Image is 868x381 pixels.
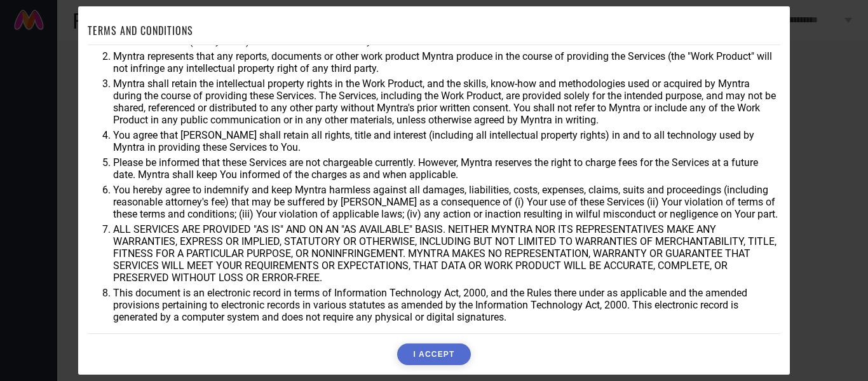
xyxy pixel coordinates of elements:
[113,156,780,181] li: Please be informed that these Services are not chargeable currently. However, Myntra reserves the...
[113,78,780,126] li: Myntra shall retain the intellectual property rights in the Work Product, and the skills, know-ho...
[113,50,780,74] li: Myntra represents that any reports, documents or other work product Myntra produce in the course ...
[113,184,780,220] li: You hereby agree to indemnify and keep Myntra harmless against all damages, liabilities, costs, e...
[397,343,470,365] button: I ACCEPT
[113,129,780,153] li: You agree that [PERSON_NAME] shall retain all rights, title and interest (including all intellect...
[113,223,780,284] li: ALL SERVICES ARE PROVIDED "AS IS" AND ON AN "AS AVAILABLE" BASIS. NEITHER MYNTRA NOR ITS REPRESEN...
[113,287,780,323] li: This document is an electronic record in terms of Information Technology Act, 2000, and the Rules...
[88,23,193,38] h1: TERMS AND CONDITIONS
